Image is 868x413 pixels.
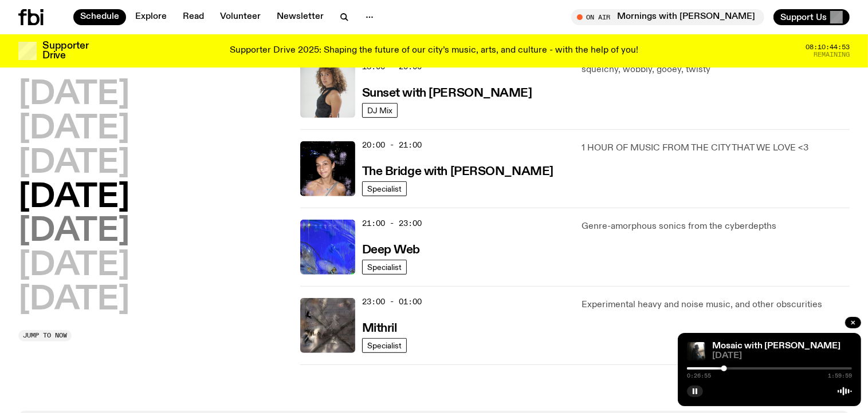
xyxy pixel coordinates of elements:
[362,338,407,353] a: Specialist
[367,341,402,350] span: Specialist
[362,140,422,150] span: 20:00 - 21:00
[42,41,88,61] h3: Supporter Drive
[300,63,355,118] img: Tangela looks past her left shoulder into the camera with an inquisitive look. She is wearing a s...
[18,182,129,214] button: [DATE]
[18,284,129,316] button: [DATE]
[814,51,850,58] span: Remaining
[773,9,850,25] button: Support Us
[230,46,638,56] p: Supporter Drive 2025: Shaping the future of our city’s music, arts, and culture - with the help o...
[712,341,840,351] a: Mosaic with [PERSON_NAME]
[367,184,402,193] span: Specialist
[18,250,129,282] button: [DATE]
[128,9,174,25] a: Explore
[362,181,407,196] a: Specialist
[362,166,553,178] h3: The Bridge with [PERSON_NAME]
[362,218,422,229] span: 21:00 - 23:00
[828,373,852,379] span: 1:59:59
[582,63,850,77] p: squelchy, wobbly, gooey, twisty
[362,244,420,256] h3: Deep Web
[780,12,827,22] span: Support Us
[18,148,129,180] button: [DATE]
[176,9,211,25] a: Read
[362,320,397,335] a: Mithril
[362,85,532,100] a: Sunset with [PERSON_NAME]
[582,298,850,312] p: Experimental heavy and noise music, and other obscurities
[18,79,129,111] button: [DATE]
[300,298,355,353] img: An abstract artwork in mostly grey, with a textural cross in the centre. There are metallic and d...
[362,323,397,335] h3: Mithril
[73,9,126,25] a: Schedule
[362,260,407,275] a: Specialist
[362,164,553,178] a: The Bridge with [PERSON_NAME]
[300,220,355,275] img: An abstract artwork, in bright blue with amorphous shapes, illustrated shimmers and small drawn c...
[362,242,420,256] a: Deep Web
[18,330,72,341] button: Jump to now
[18,216,129,248] button: [DATE]
[582,141,850,155] p: 1 HOUR OF MUSIC FROM THE CITY THAT WE LOVE <3
[23,332,67,339] span: Jump to now
[367,263,402,271] span: Specialist
[270,9,331,25] a: Newsletter
[712,352,852,360] span: [DATE]
[362,103,398,118] a: DJ Mix
[18,113,129,145] button: [DATE]
[367,106,392,114] span: DJ Mix
[362,296,422,307] span: 23:00 - 01:00
[582,220,850,233] p: Genre-amorphous sonics from the cyberdepths
[213,9,268,25] a: Volunteer
[687,373,711,379] span: 0:26:55
[571,9,764,25] button: On AirMornings with [PERSON_NAME]
[806,44,850,50] span: 08:10:44:53
[362,88,532,100] h3: Sunset with [PERSON_NAME]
